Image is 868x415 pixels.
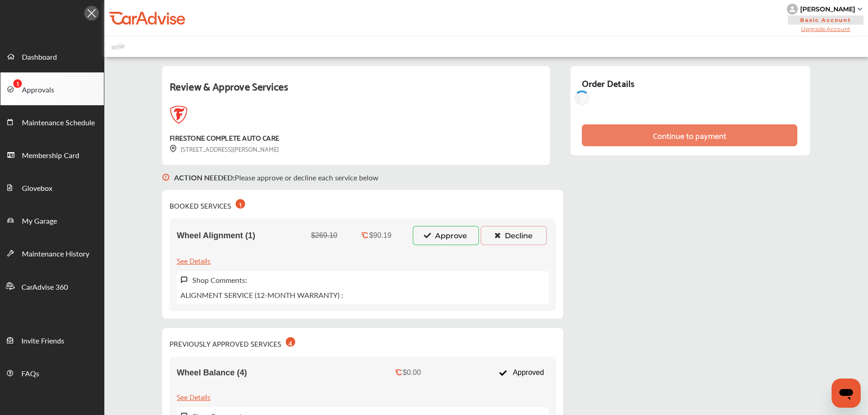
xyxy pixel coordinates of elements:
[788,15,863,25] span: Basic Account
[0,72,104,105] a: Approvals
[22,84,54,96] span: Approvals
[177,254,211,266] div: See Details
[22,150,79,162] span: Membership Card
[169,77,543,106] div: Review & Approve Services
[286,337,295,347] div: 4
[0,105,104,138] a: Maintenance Schedule
[21,282,68,293] span: CarAdvise 360
[174,172,379,183] p: Please approve or decline each service below
[169,143,279,154] div: [STREET_ADDRESS][PERSON_NAME]
[169,106,188,124] img: logo-firestone.png
[169,131,279,143] div: FIRESTONE COMPLETE AUTO CARE
[22,215,57,227] span: My Garage
[787,4,798,15] img: knH8PDtVvWoAbQRylUukY18CTiRevjo20fAtgn5MLBQj4uumYvk2MzTtcAIzfGAtb1XOLVMAvhLuqoNAbL4reqehy0jehNKdM...
[169,335,295,349] div: PREVIOUSLY APPROVED SERVICES
[403,369,421,377] div: $0.00
[192,275,247,285] label: Shop Comments:
[311,231,338,240] div: $269.10
[236,199,245,209] div: 1
[162,165,169,190] img: svg+xml;base64,PHN2ZyB3aWR0aD0iMTYiIGhlaWdodD0iMTciIHZpZXdCb3g9IjAgMCAxNiAxNyIgZmlsbD0ibm9uZSIgeG...
[22,183,52,195] span: Glovebox
[177,231,255,241] span: Wheel Alignment (1)
[832,379,861,408] iframe: Button to launch messaging window
[787,26,864,32] span: Upgrade Account
[22,51,57,63] span: Dashboard
[169,197,245,211] div: BOOKED SERVICES
[0,236,104,269] a: Maintenance History
[111,41,125,52] img: placeholder_car.fcab19be.svg
[369,231,391,240] div: $90.19
[22,248,89,260] span: Maintenance History
[169,145,177,153] img: svg+xml;base64,PHN2ZyB3aWR0aD0iMTYiIGhlaWdodD0iMTciIHZpZXdCb3g9IjAgMCAxNiAxNyIgZmlsbD0ibm9uZSIgeG...
[0,204,104,236] a: My Garage
[22,117,95,129] span: Maintenance Schedule
[180,290,343,300] p: ALIGNMENT SERVICE (12-MONTH WARRANTY) :
[0,40,104,72] a: Dashboard
[0,171,104,204] a: Glovebox
[0,138,104,171] a: Membership Card
[177,368,247,378] span: Wheel Balance (4)
[653,131,726,140] div: Continue to payment
[21,368,39,380] span: FAQs
[177,390,211,403] div: See Details
[494,364,549,381] div: Approved
[858,8,862,10] img: sCxJUJ+qAmfqhQGDUl18vwLg4ZYJ6CxN7XmbOMBAAAAAElFTkSuQmCC
[800,5,855,13] div: [PERSON_NAME]
[481,226,547,245] button: Decline
[582,75,634,91] div: Order Details
[413,226,479,245] button: Approve
[174,172,235,183] b: ACTION NEEDED :
[84,6,99,20] img: Icon.5fd9dcc7.svg
[180,276,188,284] img: svg+xml;base64,PHN2ZyB3aWR0aD0iMTYiIGhlaWdodD0iMTciIHZpZXdCb3g9IjAgMCAxNiAxNyIgZmlsbD0ibm9uZSIgeG...
[21,335,64,347] span: Invite Friends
